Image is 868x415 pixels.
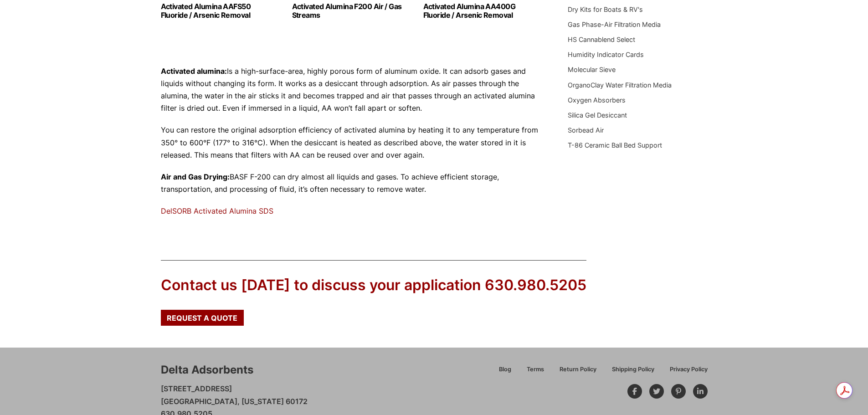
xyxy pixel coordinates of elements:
[292,2,409,20] h2: Activated Alumina F200 Air / Gas Streams
[161,310,244,325] a: Request a Quote
[560,367,596,373] span: Return Policy
[662,364,708,380] a: Privacy Policy
[670,367,708,373] span: Privacy Policy
[519,364,552,380] a: Terms
[568,36,635,43] a: HS Cannablend Select
[552,364,604,380] a: Return Policy
[568,66,616,73] a: Molecular Sieve
[568,96,626,104] a: Oxygen Absorbers
[161,67,227,76] strong: Activated alumina:
[161,172,230,181] strong: Air and Gas Drying:
[499,367,511,373] span: Blog
[568,20,661,28] a: Gas Phase-Air Filtration Media
[568,111,627,119] a: Silica Gel Desiccant
[167,314,237,322] span: Request a Quote
[161,362,253,378] div: Delta Adsorbents
[604,364,662,380] a: Shipping Policy
[161,206,273,215] a: DelSORB Activated Alumina SDS
[568,141,662,149] a: T-86 Ceramic Ball Bed Support
[568,81,672,89] a: OrganoClay Water Filtration Media
[568,5,643,13] a: Dry Kits for Boats & RV's
[527,367,544,373] span: Terms
[612,367,654,373] span: Shipping Policy
[161,124,541,161] p: You can restore the original adsorption efficiency of activated alumina by heating it to any temp...
[491,364,519,380] a: Blog
[161,2,277,20] h2: Activated Alumina AAFS50 Fluoride / Arsenic Removal
[161,171,541,195] p: BASF F-200 can dry almost all liquids and gases. To achieve efficient storage, transportation, an...
[161,65,541,115] p: Is a high-surface-area, highly porous form of aluminum oxide. It can adsorb gases and liquids wit...
[423,2,540,20] h2: Activated Alumina AA400G Fluoride / Arsenic Removal
[568,126,604,134] a: Sorbead Air
[568,51,644,58] a: Humidity Indicator Cards
[161,275,586,296] div: Contact us [DATE] to discuss your application 630.980.5205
